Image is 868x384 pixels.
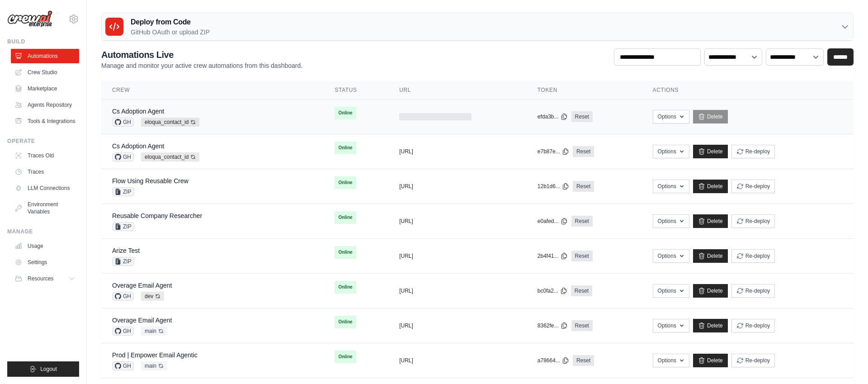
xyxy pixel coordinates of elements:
[731,180,775,193] button: Re-deploy
[335,176,356,189] span: Online
[141,292,164,301] span: dev
[112,317,172,324] a: Overage Email Agent
[538,322,568,329] button: 8362fe...
[573,146,594,157] a: Reset
[112,177,189,185] a: Flow Using Reusable Crew
[538,148,569,155] button: e7b87e...
[112,187,134,196] span: ZIP
[7,10,52,28] img: Logo
[7,137,79,145] div: Operate
[653,319,689,332] button: Options
[571,285,592,296] a: Reset
[112,351,198,359] a: Prod | Empower Email Agentic
[335,211,356,224] span: Online
[731,319,775,332] button: Re-deploy
[693,354,728,367] a: Delete
[101,81,324,100] th: Crew
[731,214,775,228] button: Re-deploy
[112,142,164,150] a: Cs Adoption Agent
[141,361,167,370] span: main
[571,111,593,122] a: Reset
[11,81,79,96] a: Marketplace
[101,61,302,70] p: Manage and monitor your active crew automations from this dashboard.
[538,357,569,364] button: a78664...
[538,183,569,190] button: 12b1d6...
[11,239,79,253] a: Usage
[693,180,728,193] a: Delete
[335,107,356,119] span: Online
[573,181,594,192] a: Reset
[693,249,728,263] a: Delete
[112,118,134,127] span: GH
[11,181,79,195] a: LLM Connections
[11,49,79,63] a: Automations
[112,292,134,301] span: GH
[538,113,568,120] button: efda3b...
[538,252,568,260] button: 2b4f41...
[112,247,140,254] a: Arize Test
[653,214,689,228] button: Options
[112,212,202,219] a: Reusable Company Researcher
[112,152,134,161] span: GH
[11,98,79,112] a: Agents Repository
[527,81,642,100] th: Token
[112,327,134,336] span: GH
[335,246,356,259] span: Online
[11,65,79,80] a: Crew Studio
[653,180,689,193] button: Options
[11,165,79,179] a: Traces
[731,145,775,158] button: Re-deploy
[538,218,568,225] button: e0afed...
[731,249,775,263] button: Re-deploy
[11,148,79,163] a: Traces Old
[131,28,210,37] p: GitHub OAuth or upload ZIP
[112,222,134,231] span: ZIP
[141,152,199,161] span: eloqua_contact_id
[653,354,689,367] button: Options
[11,255,79,270] a: Settings
[653,249,689,263] button: Options
[141,327,167,336] span: main
[653,284,689,298] button: Options
[388,81,527,100] th: URL
[693,284,728,298] a: Delete
[571,320,593,331] a: Reset
[7,38,79,45] div: Build
[335,351,356,363] span: Online
[11,197,79,219] a: Environment Variables
[141,118,199,127] span: eloqua_contact_id
[7,228,79,235] div: Manage
[101,48,302,61] h2: Automations Live
[112,108,164,115] a: Cs Adoption Agent
[538,287,567,294] button: bc0fa2...
[653,110,689,123] button: Options
[335,281,356,294] span: Online
[112,282,172,289] a: Overage Email Agent
[653,145,689,158] button: Options
[693,319,728,332] a: Delete
[112,257,134,266] span: ZIP
[571,216,593,227] a: Reset
[112,361,134,370] span: GH
[131,17,210,28] h3: Deploy from Code
[571,251,593,261] a: Reset
[335,316,356,328] span: Online
[693,214,728,228] a: Delete
[324,81,388,100] th: Status
[11,114,79,128] a: Tools & Integrations
[573,355,594,366] a: Reset
[642,81,854,100] th: Actions
[731,284,775,298] button: Re-deploy
[693,145,728,158] a: Delete
[11,271,79,286] button: Resources
[40,365,57,373] span: Logout
[335,142,356,154] span: Online
[28,275,53,282] span: Resources
[731,354,775,367] button: Re-deploy
[693,110,728,123] a: Delete
[7,361,79,377] button: Logout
